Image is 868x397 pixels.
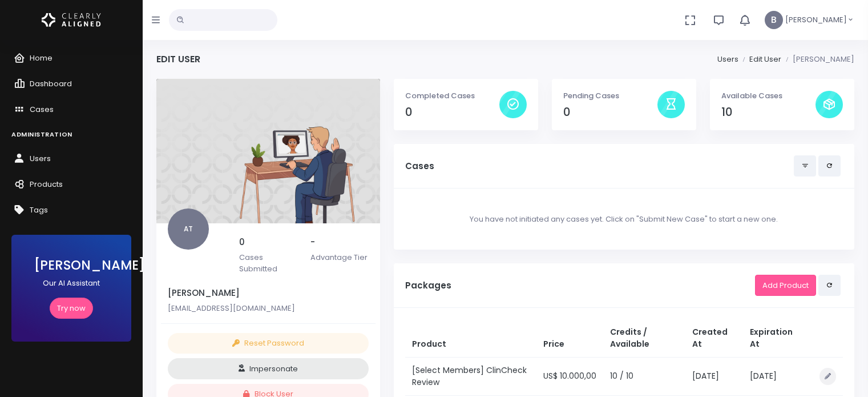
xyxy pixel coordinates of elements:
[781,54,854,65] li: [PERSON_NAME]
[765,11,783,29] span: B
[168,288,369,298] h5: [PERSON_NAME]
[603,357,685,395] td: 10 / 10
[749,54,781,65] a: Edit User
[30,204,48,215] span: Tags
[30,104,54,115] span: Cases
[721,90,815,102] p: Available Cases
[168,358,369,379] button: Impersonate
[405,280,755,291] h5: Packages
[239,237,297,247] h5: 0
[743,357,808,395] td: [DATE]
[50,298,93,319] a: Try now
[34,258,108,273] h3: [PERSON_NAME]
[785,14,847,26] span: [PERSON_NAME]
[30,78,72,89] span: Dashboard
[168,208,209,250] span: AT
[685,319,743,358] th: Created At
[721,106,815,119] h4: 10
[405,357,537,395] td: [Select Members] ClinCheck Review
[310,237,368,247] h5: -
[685,357,743,395] td: [DATE]
[603,319,685,358] th: Credits / Available
[755,275,816,296] a: Add Product
[405,161,794,171] h5: Cases
[310,252,368,263] p: Advantage Tier
[405,90,499,102] p: Completed Cases
[34,278,108,289] p: Our AI Assistant
[536,357,603,395] td: US$ 10.000,00
[563,90,657,102] p: Pending Cases
[239,252,297,274] p: Cases Submitted
[405,319,537,358] th: Product
[168,303,369,314] p: [EMAIL_ADDRESS][DOMAIN_NAME]
[30,153,51,164] span: Users
[405,106,499,119] h4: 0
[405,200,843,239] div: You have not initiated any cases yet. Click on "Submit New Case" to start a new one.
[30,53,53,63] span: Home
[156,54,200,65] h4: Edit User
[536,319,603,358] th: Price
[42,8,101,32] img: Logo Horizontal
[30,179,63,190] span: Products
[563,106,657,119] h4: 0
[168,333,369,354] button: Reset Password
[717,54,738,65] a: Users
[743,319,808,358] th: Expiration At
